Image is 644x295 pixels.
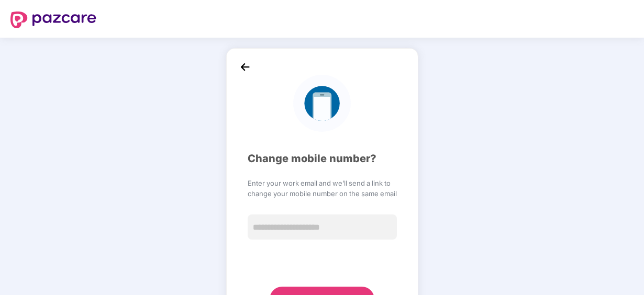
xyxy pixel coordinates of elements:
[248,188,397,199] span: change your mobile number on the same email
[293,75,350,132] img: logo
[248,151,397,167] div: Change mobile number?
[237,59,253,75] img: back_icon
[10,12,96,28] img: logo
[248,178,397,188] span: Enter your work email and we’ll send a link to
